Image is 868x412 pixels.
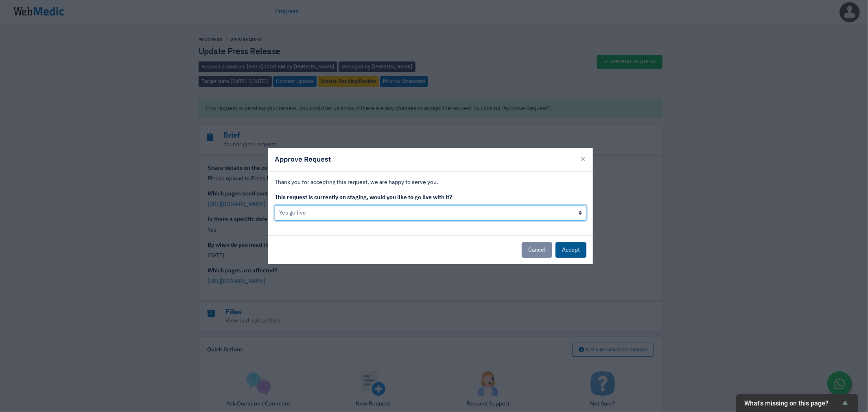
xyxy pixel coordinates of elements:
[573,148,593,171] button: Close
[555,242,586,258] button: Accept
[275,178,586,187] p: Thank you for accepting this request, we are happy to serve you.
[744,398,850,408] button: Show survey - What's missing on this page?
[275,195,452,200] strong: This request is currently on staging, would you like to go live with it?
[522,242,552,258] button: Cancel
[579,153,586,165] span: ×
[744,399,840,407] span: What's missing on this page?
[275,154,331,165] h5: Approve Request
